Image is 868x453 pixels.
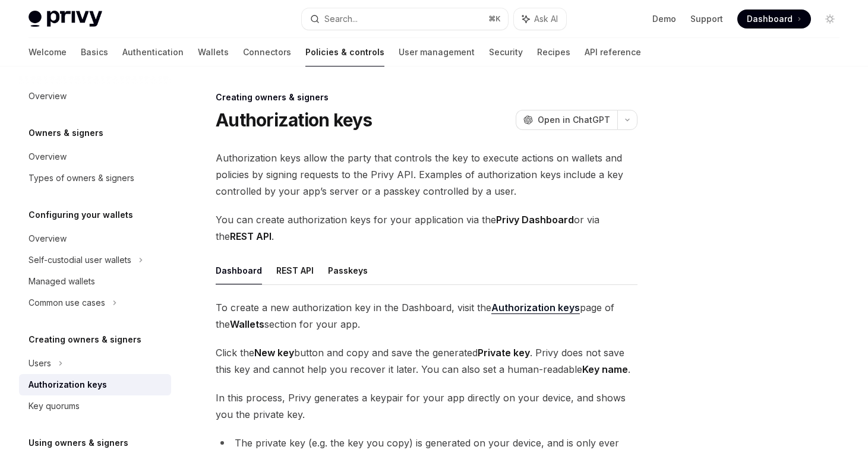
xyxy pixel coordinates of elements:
[305,38,384,66] a: Policies & controls
[488,14,501,24] span: ⌘ K
[29,232,67,246] div: Overview
[122,38,184,66] a: Authentication
[496,214,574,226] strong: Privy Dashboard
[324,12,358,26] div: Search...
[216,150,637,199] span: Authorization keys allow the party that controls the key to execute actions on wallets and polici...
[489,38,523,66] a: Security
[216,299,637,332] span: To create a new authorization key in the Dashboard, visit the page of the section for your app.
[216,256,262,284] button: Dashboard
[216,344,637,378] span: Click the button and copy and save the generated . Privy does not save this key and cannot help y...
[19,271,171,292] a: Managed wallets
[514,8,566,30] button: Ask AI
[19,146,171,167] a: Overview
[478,347,530,359] strong: Private key
[29,253,131,267] div: Self-custodial user wallets
[29,150,67,164] div: Overview
[19,374,171,395] a: Authorization keys
[516,110,617,130] button: Open in ChatGPT
[29,171,134,185] div: Types of owners & signers
[29,11,102,27] img: light logo
[216,389,637,423] span: In this process, Privy generates a keypair for your app directly on your device, and shows you th...
[491,302,580,313] strong: Authorization keys
[29,296,105,310] div: Common use cases
[29,378,107,392] div: Authorization keys
[690,13,723,25] a: Support
[29,274,95,289] div: Managed wallets
[216,109,373,131] h1: Authorization keys
[747,13,793,25] span: Dashboard
[29,126,103,140] h5: Owners & signers
[29,38,67,66] a: Welcome
[29,208,133,222] h5: Configuring your wallets
[29,399,80,413] div: Key quorums
[537,38,570,66] a: Recipes
[29,356,51,370] div: Users
[652,13,676,25] a: Demo
[198,38,229,66] a: Wallets
[19,85,171,107] a: Overview
[230,230,272,242] strong: REST API
[29,89,67,103] div: Overview
[737,9,811,28] a: Dashboard
[243,38,291,66] a: Connectors
[29,436,128,450] h5: Using owners & signers
[491,302,580,314] a: Authorization keys
[19,228,171,249] a: Overview
[29,332,141,347] h5: Creating owners & signers
[230,318,264,330] strong: Wallets
[538,114,610,126] span: Open in ChatGPT
[302,8,507,30] button: Search...⌘K
[216,91,637,103] div: Creating owners & signers
[81,38,108,66] a: Basics
[328,256,368,284] button: Passkeys
[534,13,558,25] span: Ask AI
[276,256,314,284] button: REST API
[19,395,171,417] a: Key quorums
[254,347,294,359] strong: New key
[585,38,641,66] a: API reference
[216,211,637,245] span: You can create authorization keys for your application via the or via the .
[820,9,839,28] button: Toggle dark mode
[582,363,628,375] strong: Key name
[399,38,475,66] a: User management
[19,167,171,189] a: Types of owners & signers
